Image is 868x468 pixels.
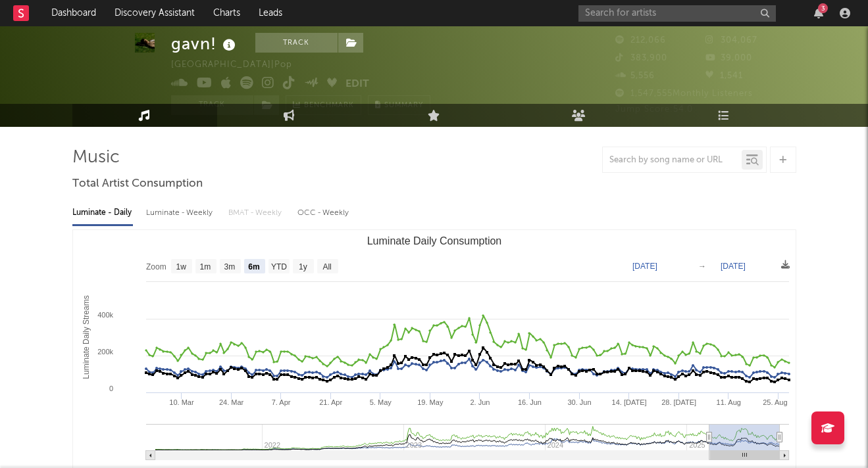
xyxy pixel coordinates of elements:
button: Track [171,95,253,115]
text: 14. [DATE] [611,398,646,406]
text: 1y [299,262,307,271]
text: 400k [97,311,113,319]
span: 383,900 [615,54,667,62]
text: Zoom [146,262,166,271]
span: Summary [384,102,423,109]
span: Total Artist Consumption [72,176,203,192]
button: Edit [345,76,369,93]
div: 3 [818,3,828,13]
text: → [698,262,706,271]
a: Benchmark [286,95,361,115]
span: 39,000 [705,54,752,62]
span: 1,541 [705,72,743,80]
text: 7. Apr [271,398,290,406]
text: Luminate Daily Consumption [367,235,501,246]
text: All [322,262,331,271]
text: 1m [199,262,211,271]
text: 0 [109,385,113,392]
div: [GEOGRAPHIC_DATA] | Pop [171,57,307,73]
button: Summary [368,95,430,115]
div: OCC - Weekly [297,202,350,224]
text: 19. May [417,398,444,406]
span: 5,556 [615,72,655,80]
span: 1,547,555 Monthly Listeners [615,89,753,98]
div: Luminate - Daily [72,202,133,224]
text: 30. Jun [567,398,591,406]
button: Track [255,33,338,53]
input: Search for artists [578,5,776,22]
text: 10. Mar [169,398,194,406]
text: 24. Mar [218,398,243,406]
text: 21. Apr [319,398,342,406]
text: 3m [224,262,235,271]
div: Luminate - Weekly [146,202,215,224]
text: 200k [97,348,113,356]
text: 28. [DATE] [661,398,696,406]
text: 5. May [369,398,392,406]
text: [DATE] [632,262,657,271]
text: 6m [248,262,259,271]
text: 25. Aug [763,398,787,406]
text: 11. Aug [716,398,740,406]
span: Benchmark [304,98,354,114]
span: 304,067 [705,36,757,45]
text: YTD [270,262,286,271]
div: gavn! [171,33,239,55]
text: 1w [176,262,186,271]
text: 16. Jun [517,398,541,406]
button: 3 [814,8,823,18]
text: [DATE] [721,262,746,271]
span: 212,066 [615,36,666,45]
text: 2. Jun [470,398,490,406]
input: Search by song name or URL [603,155,742,166]
text: Luminate Daily Streams [81,295,90,379]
